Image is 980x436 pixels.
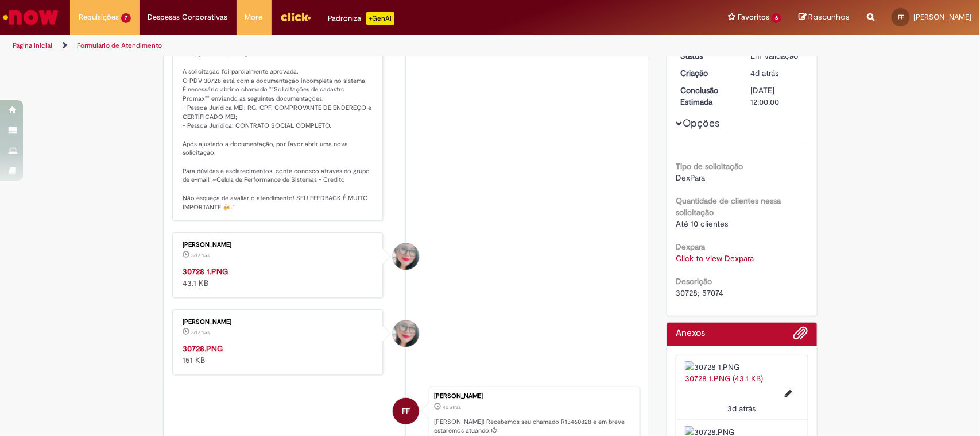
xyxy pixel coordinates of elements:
[751,67,804,79] div: 29/08/2025 08:46:24
[393,320,419,347] div: Franciele Fernanda Melo dos Santos
[148,12,228,23] span: Despesas Corporativas
[728,403,756,414] time: 29/08/2025 18:17:41
[443,404,461,411] time: 29/08/2025 08:46:24
[1,6,60,29] img: ServiceNow
[685,361,799,373] img: 30728 1.PNG
[434,418,634,435] p: [PERSON_NAME]! Recebemos seu chamado R13460828 e em breve estaremos atuando.
[778,384,799,403] button: Editar nome de arquivo 30728 1.PNG
[751,68,779,78] time: 29/08/2025 08:46:24
[366,12,394,25] p: +GenAi
[808,12,850,22] span: Rascunhos
[799,12,850,23] a: Rascunhos
[676,288,723,298] span: 30728; 57074
[676,328,705,339] h2: Anexos
[192,329,210,336] span: 3d atrás
[676,196,781,217] b: Quantidade de clientes nessa solicitação
[183,32,374,212] p: "Olá, [PERSON_NAME] tudo bem? A solicitação foi parcialmente aprovada. O PDV 30728 está com a doc...
[434,393,634,400] div: [PERSON_NAME]
[913,12,971,22] span: [PERSON_NAME]
[676,242,705,252] b: Dexpara
[77,41,162,50] a: Formulário de Atendimento
[280,8,311,25] img: click_logo_yellow_360x200.png
[245,12,263,23] span: More
[898,13,904,21] span: FF
[676,253,754,263] a: Click to view Dexpara
[676,161,743,171] b: Tipo de solicitação
[183,319,374,326] div: [PERSON_NAME]
[738,12,769,23] span: Favoritos
[13,41,52,50] a: Página inicial
[751,85,804,108] div: [DATE] 12:00:00
[183,266,228,277] a: 30728 1.PNG
[121,13,131,23] span: 7
[183,266,374,289] div: 43.1 KB
[793,326,808,346] button: Adicionar anexos
[183,242,374,248] div: [PERSON_NAME]
[676,276,712,286] b: Descrição
[443,404,461,411] span: 4d atrás
[728,403,756,414] span: 3d atrás
[672,85,742,108] dt: Conclusão Estimada
[328,12,394,25] div: Padroniza
[192,252,210,259] time: 29/08/2025 18:17:41
[751,68,779,78] span: 4d atrás
[183,343,223,354] a: 30728.PNG
[676,219,728,229] span: Até 10 clientes
[79,12,119,23] span: Requisições
[676,173,705,183] span: DexPara
[402,397,410,425] span: FF
[685,373,763,384] a: 30728 1.PNG (43.1 KB)
[183,343,374,366] div: 151 KB
[192,329,210,336] time: 29/08/2025 18:17:41
[9,35,645,56] ul: Trilhas de página
[772,13,781,23] span: 6
[393,243,419,270] div: Franciele Fernanda Melo dos Santos
[672,67,742,79] dt: Criação
[192,252,210,259] span: 3d atrás
[393,398,419,424] div: Fabio Henrique Da Silva Giacometti Filho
